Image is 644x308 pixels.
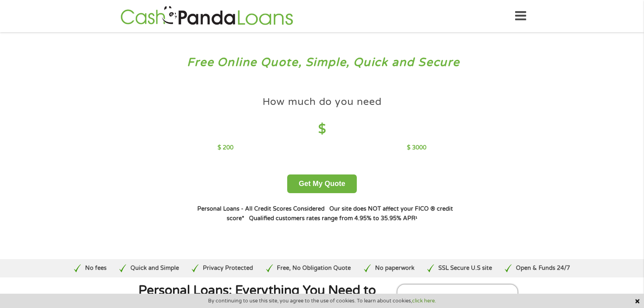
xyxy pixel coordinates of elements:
[375,264,414,273] p: No paperwork
[23,55,621,70] h3: Free Online Quote, Simple, Quick and Secure
[197,205,325,212] strong: Personal Loans - All Credit Scores Considered
[130,264,179,273] p: Quick and Simple
[218,143,233,152] p: $ 200
[263,95,382,108] h4: How much do you need
[203,264,253,273] p: Privacy Protected
[118,5,296,27] img: GetLoanNow Logo
[277,264,351,273] p: Free, No Obligation Quote
[287,174,357,193] button: Get My Quote
[208,298,436,304] span: By continuing to use this site, you agree to the use of cookies. To learn about cookies,
[227,205,453,222] strong: Our site does NOT affect your FICO ® credit score*
[407,143,426,152] p: $ 3000
[249,215,417,222] strong: Qualified customers rates range from 4.95% to 35.95% APR¹
[438,264,492,273] p: SSL Secure U.S site
[85,264,107,273] p: No fees
[516,264,570,273] p: Open & Funds 24/7
[218,121,426,138] h4: $
[412,298,436,304] a: click here.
